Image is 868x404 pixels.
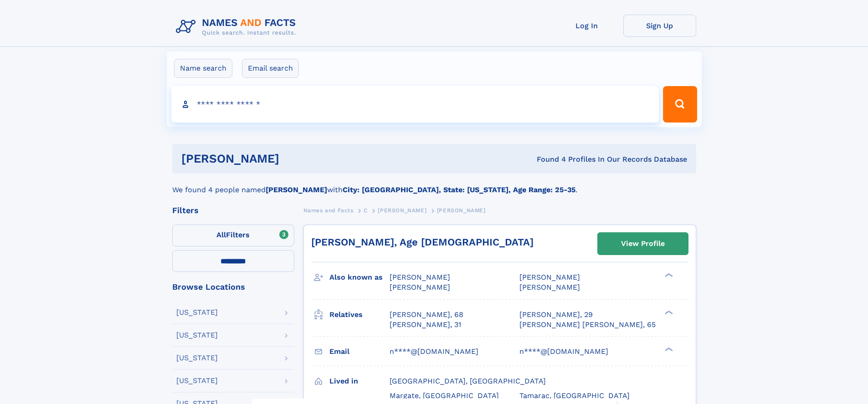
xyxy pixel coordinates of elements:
[663,86,697,123] button: Search Button
[519,310,593,320] a: [PERSON_NAME], 29
[364,205,368,216] a: C
[172,174,696,195] div: We found 4 people named with .
[329,270,390,285] h3: Also known as
[408,154,687,164] div: Found 4 Profiles In Our Records Database
[519,320,656,330] a: [PERSON_NAME] [PERSON_NAME], 65
[623,15,696,37] a: Sign Up
[174,59,232,78] label: Name search
[390,310,463,320] a: [PERSON_NAME], 68
[663,272,673,278] div: ❯
[390,283,450,291] span: [PERSON_NAME]
[216,230,226,239] span: All
[364,207,368,214] span: C
[176,377,218,384] div: [US_STATE]
[329,307,390,322] h3: Relatives
[378,205,426,216] a: [PERSON_NAME]
[172,225,294,246] label: Filters
[390,377,546,385] span: [GEOGRAPHIC_DATA], [GEOGRAPHIC_DATA]
[519,391,630,400] span: Tamarac, [GEOGRAPHIC_DATA]
[329,344,390,359] h3: Email
[172,283,294,291] div: Browse Locations
[329,373,390,389] h3: Lived in
[311,236,534,248] a: [PERSON_NAME], Age [DEMOGRAPHIC_DATA]
[172,206,294,215] div: Filters
[181,153,408,164] h1: [PERSON_NAME]
[663,309,673,315] div: ❯
[663,346,673,352] div: ❯
[519,273,580,281] span: [PERSON_NAME]
[519,283,580,291] span: [PERSON_NAME]
[266,185,327,194] b: [PERSON_NAME]
[242,59,299,78] label: Email search
[343,185,575,194] b: City: [GEOGRAPHIC_DATA], State: [US_STATE], Age Range: 25-35
[378,207,426,214] span: [PERSON_NAME]
[171,86,659,123] input: search input
[176,309,218,316] div: [US_STATE]
[390,273,450,281] span: [PERSON_NAME]
[172,15,303,39] img: Logo Names and Facts
[176,354,218,362] div: [US_STATE]
[303,205,354,216] a: Names and Facts
[550,15,623,37] a: Log In
[176,332,218,339] div: [US_STATE]
[390,391,499,400] span: Margate, [GEOGRAPHIC_DATA]
[621,233,665,254] div: View Profile
[437,207,486,214] span: [PERSON_NAME]
[390,320,461,330] a: [PERSON_NAME], 31
[598,233,688,255] a: View Profile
